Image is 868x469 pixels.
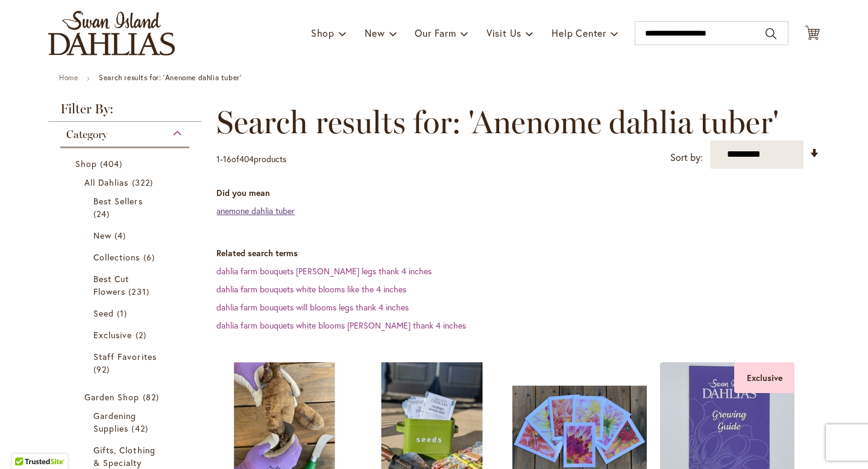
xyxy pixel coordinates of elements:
span: 6 [143,251,158,263]
span: 82 [143,391,162,403]
a: Best Sellers [93,195,159,220]
a: Gardening Supplies [93,409,159,435]
span: Shop [75,158,97,169]
strong: Search results for: 'Anenome dahlia tuber' [99,73,241,82]
span: 16 [223,153,231,165]
a: store logo [48,11,175,55]
dt: Did you mean [216,187,820,199]
span: Visit Us [486,27,521,39]
a: dahlia farm bouquets white blooms [PERSON_NAME] thank 4 inches [216,319,466,331]
span: Seed [93,307,114,319]
a: dahlia farm bouquets [PERSON_NAME] legs thank 4 inches [216,265,432,277]
a: Staff Favorites [93,350,159,376]
span: Best Sellers [93,195,143,207]
a: dahlia farm bouquets will blooms legs thank 4 inches [216,301,409,313]
a: dahlia farm bouquets white blooms like the 4 inches [216,283,406,295]
a: Garden Shop [84,391,168,403]
a: All Dahlias [84,176,168,189]
span: Garden Shop [84,391,140,403]
span: Collections [93,251,140,263]
span: 404 [239,153,254,165]
a: Home [59,73,78,82]
span: Help Center [552,27,606,39]
span: 322 [132,176,156,189]
a: anemone dahlia tuber [216,205,295,216]
span: Gardening Supplies [93,410,136,434]
a: New [93,229,159,242]
span: 2 [136,329,149,341]
span: All Dahlias [84,177,129,188]
a: Best Cut Flowers [93,272,159,298]
span: 24 [93,207,113,220]
span: Shop [311,27,335,39]
span: 404 [100,157,125,170]
a: Shop [75,157,177,170]
span: 4 [115,229,129,242]
span: Our Farm [415,27,456,39]
span: New [365,27,385,39]
span: Best Cut Flowers [93,273,129,297]
dt: Related search terms [216,247,820,259]
a: Collections [93,251,159,263]
span: Exclusive [93,329,132,341]
span: 1 [117,307,130,319]
span: 231 [128,285,152,298]
span: New [93,230,112,241]
a: Seed [93,307,159,319]
span: 92 [93,363,113,376]
a: Exclusive [93,329,159,341]
span: 42 [131,422,151,435]
strong: Filter By: [48,102,201,122]
p: - of products [216,150,286,169]
div: Exclusive [734,362,794,393]
iframe: Launch Accessibility Center [9,426,43,460]
label: Sort by: [670,146,703,169]
span: 1 [216,153,220,165]
span: Staff Favorites [93,351,157,362]
span: Search results for: 'Anenome dahlia tuber' [216,104,779,140]
span: Category [66,128,107,141]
